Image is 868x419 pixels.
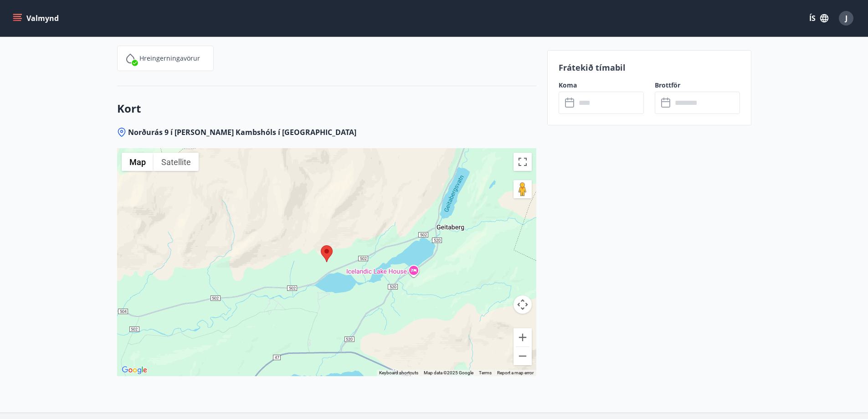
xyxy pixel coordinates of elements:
[117,101,536,116] h3: Kort
[514,295,532,314] button: Map camera controls
[514,180,532,198] button: Drag Pegman onto the map to open Street View
[119,364,149,376] img: Google
[119,364,149,376] a: Open this area in Google Maps (opens a new window)
[514,153,532,171] button: Toggle fullscreen view
[655,81,740,90] label: Brottför
[479,370,492,375] a: Terms (opens in new tab)
[559,62,740,73] p: Frátekið tímabil
[559,81,644,90] label: Koma
[424,370,473,375] span: Map data ©2025 Google
[154,153,199,171] button: Show satellite imagery
[804,10,833,26] button: ÍS
[11,10,62,26] button: menu
[125,53,136,64] img: IEMZxl2UAX2uiPqnGqR2ECYTbkBjM7IGMvKNT7zJ.svg
[514,328,532,347] button: Zoom in
[514,347,532,365] button: Zoom out
[139,54,200,63] p: Hreingerningavörur
[497,370,534,375] a: Report a map error
[379,370,418,376] button: Keyboard shortcuts
[128,127,356,137] span: Norðurás 9 í [PERSON_NAME] Kambshóls í [GEOGRAPHIC_DATA]
[122,153,154,171] button: Show street map
[845,13,847,23] span: J
[835,7,857,29] button: J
